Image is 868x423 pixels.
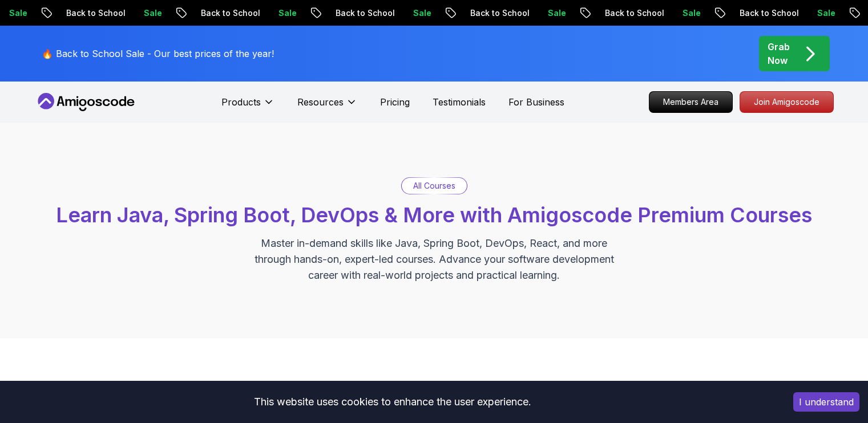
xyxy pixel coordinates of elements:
p: Sale [808,7,845,19]
p: Sale [539,7,575,19]
p: Back to School [461,7,539,19]
p: Sale [269,7,306,19]
button: Accept cookies [793,392,859,412]
p: Sale [673,7,710,19]
p: Back to School [730,7,808,19]
p: All Courses [413,180,455,192]
p: Back to School [192,7,269,19]
p: Sale [404,7,441,19]
a: Testimonials [433,95,486,109]
span: Learn Java, Spring Boot, DevOps & More with Amigoscode Premium Courses [56,202,812,227]
p: Grab Now [768,40,790,67]
p: Sale [135,7,171,19]
p: Back to School [57,7,135,19]
a: Pricing [380,95,410,109]
p: Members Area [649,92,732,112]
button: Resources [297,95,357,118]
p: Join Amigoscode [740,92,833,112]
a: For Business [508,95,564,109]
div: This website uses cookies to enhance the user experience. [9,389,776,414]
p: 🔥 Back to School Sale - Our best prices of the year! [42,47,274,60]
p: Resources [297,95,344,109]
a: Join Amigoscode [740,91,834,113]
p: Back to School [596,7,673,19]
p: Master in-demand skills like Java, Spring Boot, DevOps, React, and more through hands-on, expert-... [243,235,626,283]
p: Back to School [326,7,404,19]
a: Members Area [649,91,733,113]
button: Products [221,95,274,118]
p: Products [221,95,261,109]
